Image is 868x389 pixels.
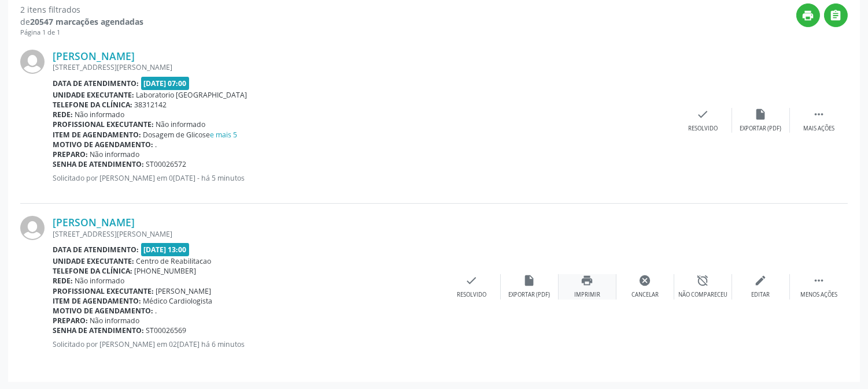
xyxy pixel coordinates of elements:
[53,296,141,306] b: Item de agendamento:
[755,108,767,121] i: insert_drive_file
[53,78,139,88] b: Data de atendimento:
[53,216,135,229] a: [PERSON_NAME]
[53,140,153,149] b: Motivo de agendamento:
[90,316,140,326] span: Não informado
[143,296,213,306] span: Médico Cardiologista
[53,256,134,266] b: Unidade executante:
[135,100,167,110] span: 38312142
[146,326,187,335] span: ST00026569
[143,130,238,140] span: Dosagem de Glicose
[53,149,88,159] b: Preparo:
[53,266,132,276] b: Telefone da clínica:
[581,274,594,287] i: print
[136,90,248,100] span: Laboratorio [GEOGRAPHIC_DATA]
[800,291,837,299] div: Menos ações
[90,149,140,159] span: Não informado
[53,276,73,286] b: Rede:
[146,159,187,169] span: ST00026572
[752,291,770,299] div: Editar
[697,274,710,287] i: alarm_off
[136,256,212,266] span: Centro de Reabilitacao
[141,77,190,90] span: [DATE] 07:00
[523,274,536,287] i: insert_drive_file
[755,274,767,287] i: edit
[824,3,848,27] button: 
[156,119,206,129] span: Não informado
[53,286,154,296] b: Profissional executante:
[20,216,45,240] img: img
[631,291,659,299] div: Cancelar
[20,16,143,28] div: de
[53,130,141,140] b: Item de agendamento:
[210,130,238,140] a: e mais 5
[803,125,834,133] div: Mais ações
[457,291,486,299] div: Resolvido
[156,140,157,149] span: .
[156,286,212,296] span: [PERSON_NAME]
[53,326,144,335] b: Senha de atendimento:
[53,90,134,100] b: Unidade executante:
[53,110,73,119] b: Rede:
[53,159,144,169] b: Senha de atendimento:
[509,291,551,299] div: Exportar (PDF)
[53,50,135,62] a: [PERSON_NAME]
[53,245,139,255] b: Data de atendimento:
[53,339,443,349] p: Solicitado por [PERSON_NAME] em 02[DATE] há 6 minutos
[156,306,157,316] span: .
[53,316,88,326] b: Preparo:
[697,108,710,121] i: check
[812,108,825,121] i: 
[20,50,45,74] img: img
[53,306,153,316] b: Motivo de agendamento:
[53,229,443,239] div: [STREET_ADDRESS][PERSON_NAME]
[20,3,143,16] div: 2 itens filtrados
[53,119,154,129] b: Profissional executante:
[740,125,782,133] div: Exportar (PDF)
[135,266,197,276] span: [PHONE_NUMBER]
[466,274,478,287] i: check
[574,291,600,299] div: Imprimir
[796,3,820,27] button: print
[639,274,652,287] i: cancel
[812,274,825,287] i: 
[75,110,125,119] span: Não informado
[141,243,190,256] span: [DATE] 13:00
[830,9,843,22] i: 
[20,28,143,38] div: Página 1 de 1
[678,291,727,299] div: Não compareceu
[802,9,815,22] i: print
[53,100,132,110] b: Telefone da clínica:
[75,276,125,286] span: Não informado
[53,173,674,183] p: Solicitado por [PERSON_NAME] em 0[DATE] - há 5 minutos
[688,125,718,133] div: Resolvido
[30,16,143,27] strong: 20547 marcações agendadas
[53,62,674,72] div: [STREET_ADDRESS][PERSON_NAME]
